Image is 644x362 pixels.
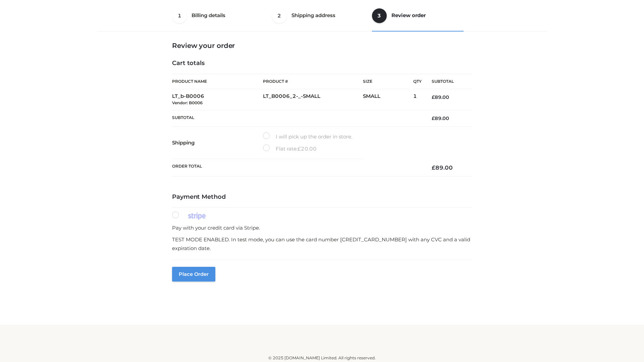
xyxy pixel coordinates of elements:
p: Pay with your credit card via Stripe. [172,224,472,232]
h4: Cart totals [172,60,472,67]
bdi: 89.00 [432,94,449,100]
td: LT_B0006_2-_-SMALL [263,89,363,110]
th: Shipping [172,127,263,159]
th: Order Total [172,159,422,177]
th: Qty [413,74,422,89]
th: Product # [263,74,363,89]
h4: Payment Method [172,193,472,201]
th: Subtotal [422,74,472,89]
td: 1 [413,89,422,110]
div: © 2025 [DOMAIN_NAME] Limited. All rights reserved. [100,355,544,361]
label: I will pick up the order in store. [263,132,352,141]
span: £ [432,94,435,100]
button: Place order [172,267,215,282]
label: Flat rate: [263,144,317,153]
th: Product Name [172,74,263,89]
small: Vendor: B0006 [172,100,203,105]
bdi: 89.00 [432,164,453,171]
bdi: 20.00 [298,145,317,152]
span: £ [432,164,435,171]
th: Size [363,74,410,89]
bdi: 89.00 [432,115,449,121]
span: £ [432,115,435,121]
h3: Review your order [172,42,472,50]
td: SMALL [363,89,413,110]
span: £ [298,145,301,152]
p: TEST MODE ENABLED. In test mode, you can use the card number [CREDIT_CARD_NUMBER] with any CVC an... [172,235,472,252]
th: Subtotal [172,110,422,126]
td: LT_b-B0006 [172,89,263,110]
